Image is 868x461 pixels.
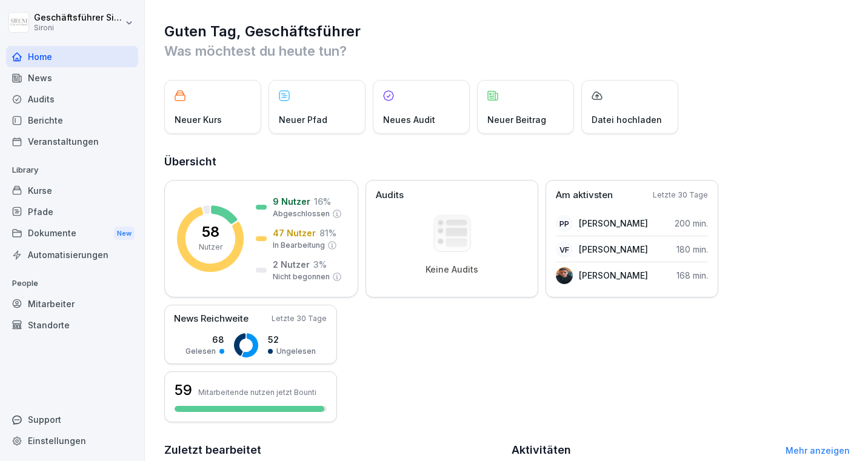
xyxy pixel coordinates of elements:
a: DokumenteNew [6,222,138,245]
p: 180 min. [676,243,708,256]
h3: 59 [175,380,192,400]
p: 52 [268,333,316,346]
div: Dokumente [6,222,138,245]
p: Nutzer [199,242,222,253]
p: 9 Nutzer [273,195,310,208]
p: [PERSON_NAME] [579,243,648,256]
p: 2 Nutzer [273,258,310,271]
p: Keine Audits [426,264,478,275]
a: Mitarbeiter [6,293,138,314]
a: Berichte [6,110,138,131]
p: Neues Audit [383,113,435,126]
p: 3 % [313,258,327,271]
p: Neuer Pfad [279,113,327,126]
div: Support [6,409,138,430]
p: Geschäftsführer Sironi [34,13,122,23]
p: News Reichweite [174,312,249,326]
p: [PERSON_NAME] [579,217,648,230]
p: 200 min. [675,217,708,230]
p: 68 [185,333,224,346]
p: Neuer Beitrag [487,113,546,126]
p: In Bearbeitung [273,240,325,251]
p: Letzte 30 Tage [272,313,327,324]
h1: Guten Tag, Geschäftsführer [164,22,850,41]
p: 168 min. [676,269,708,282]
a: Pfade [6,201,138,222]
p: Neuer Kurs [175,113,222,126]
p: Library [6,161,138,180]
p: Datei hochladen [592,113,662,126]
p: Was möchtest du heute tun? [164,41,850,61]
a: News [6,67,138,88]
a: Automatisierungen [6,244,138,265]
p: Mitarbeitende nutzen jetzt Bounti [198,388,316,397]
a: Veranstaltungen [6,131,138,152]
a: Standorte [6,314,138,336]
h2: Übersicht [164,153,850,170]
p: Ungelesen [276,346,316,357]
p: Sironi [34,24,122,32]
p: Am aktivsten [556,188,613,202]
a: Mehr anzeigen [786,445,850,456]
p: Audits [376,188,404,202]
a: Kurse [6,180,138,201]
p: Gelesen [185,346,216,357]
a: Home [6,46,138,67]
h2: Aktivitäten [512,442,571,459]
a: Einstellungen [6,430,138,451]
p: 47 Nutzer [273,227,316,239]
p: Letzte 30 Tage [653,190,708,201]
p: [PERSON_NAME] [579,269,648,282]
div: New [114,227,135,240]
p: 81 % [319,227,336,239]
p: Abgeschlossen [273,208,330,219]
p: People [6,274,138,293]
img: n72xwrccg3abse2lkss7jd8w.png [556,267,573,284]
p: 58 [202,225,219,239]
p: Nicht begonnen [273,271,330,282]
p: 16 % [314,195,331,208]
div: PP [556,215,573,232]
h2: Zuletzt bearbeitet [164,442,503,459]
div: VF [556,241,573,258]
a: Audits [6,88,138,110]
